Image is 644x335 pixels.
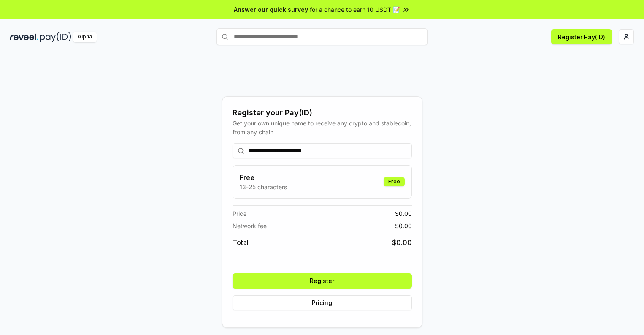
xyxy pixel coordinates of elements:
[395,209,412,218] span: $ 0.00
[233,119,412,136] div: Get your own unique name to receive any crypto and stablecoin, from any chain
[233,237,249,248] span: Total
[233,273,412,289] button: Register
[234,5,308,14] span: Answer our quick survey
[233,221,267,230] span: Network fee
[384,177,405,186] div: Free
[73,32,97,42] div: Alpha
[40,32,71,42] img: pay_id
[395,221,412,230] span: $ 0.00
[392,237,412,248] span: $ 0.00
[551,29,612,44] button: Register Pay(ID)
[240,172,287,182] h3: Free
[310,5,400,14] span: for a chance to earn 10 USDT 📝
[10,32,38,42] img: reveel_dark
[233,295,412,310] button: Pricing
[240,182,287,191] p: 13-25 characters
[233,107,412,119] div: Register your Pay(ID)
[233,209,246,218] span: Price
